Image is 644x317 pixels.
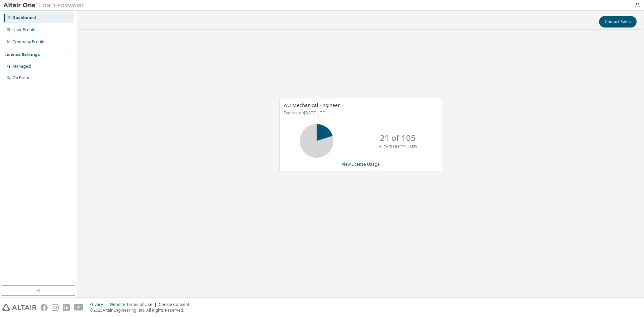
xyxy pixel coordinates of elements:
span: AU Mechanical Engineer [284,102,340,108]
img: linkedin.svg [63,304,70,311]
img: facebook.svg [41,304,48,311]
a: View License Usage [342,161,380,167]
button: Contact Sales [599,16,637,28]
div: Cookie Consent [159,302,193,307]
p: 21 of 105 [380,132,416,144]
div: Dashboard [12,15,36,20]
div: User Profile [12,27,35,33]
div: Managed [12,64,31,69]
div: License Settings [4,52,40,57]
p: © 2025 Altair Engineering, Inc. All Rights Reserved. [90,307,193,313]
div: Website Terms of Use [109,302,159,307]
img: Altair One [3,2,87,9]
img: altair_logo.svg [2,304,37,311]
div: Company Profile [12,39,44,45]
div: On Prem [12,75,29,81]
p: ALTAIR UNITS USED [379,144,417,150]
p: Expires on [DATE] UTC [284,110,436,116]
img: youtube.svg [74,304,84,311]
div: Privacy [90,302,109,307]
img: instagram.svg [52,304,59,311]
